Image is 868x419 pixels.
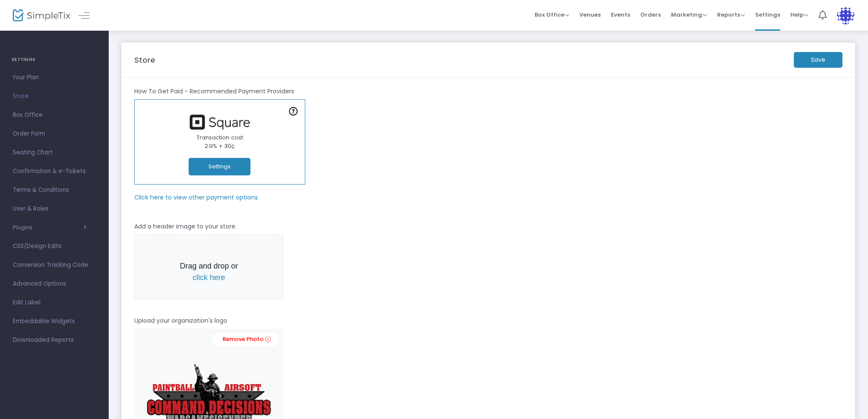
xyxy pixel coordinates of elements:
span: Settings [755,4,780,26]
span: Order Form [13,128,96,139]
m-panel-subtitle: Add a header image to your store. [134,222,237,231]
span: Confirmation & e-Tickets [13,166,96,177]
span: 2.9% + 30¢ [205,142,235,150]
span: Venues [579,4,601,26]
m-panel-subtitle: Click here to view other payment options [134,193,258,202]
img: question-mark [289,107,298,116]
span: Transaction cost [197,133,243,142]
span: Embeddable Widgets [13,316,96,327]
span: Store [13,91,96,102]
span: CSS/Design Edits [13,241,96,252]
button: Plugins [13,224,87,231]
span: Edit Label [13,297,96,308]
span: User & Roles [13,203,96,214]
span: Orders [640,4,661,26]
span: Your Plan [13,72,96,83]
m-panel-subtitle: Upload your organization's logo [134,316,227,325]
m-panel-subtitle: How To Get Paid - Recommended Payment Providers [134,87,294,96]
button: Settings [189,158,251,176]
a: Remove Photo [212,333,279,346]
span: Advanced Options [13,278,96,289]
img: square.png [185,115,254,130]
span: Terms & Conditions [13,185,96,196]
m-panel-title: Store [134,54,155,66]
h4: SETTINGS [12,51,97,68]
span: Events [611,4,630,26]
span: Box Office [535,11,569,19]
span: click here [193,273,225,282]
span: Help [790,11,808,19]
span: Reports [717,11,745,19]
span: Box Office [13,110,96,121]
span: Downloaded Reports [13,335,96,346]
span: Seating Chart [13,147,96,158]
span: Conversion Tracking Code [13,260,96,271]
m-button: Save [794,52,842,68]
span: Marketing [671,11,707,19]
p: Drag and drop or [174,260,244,283]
